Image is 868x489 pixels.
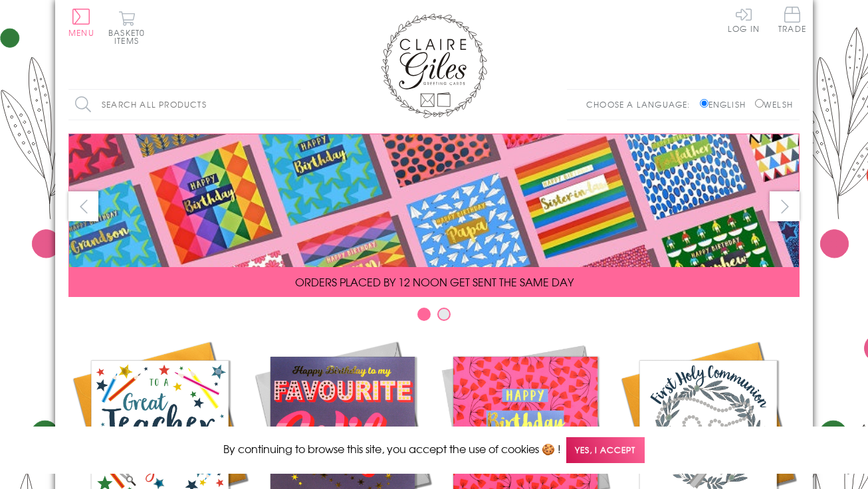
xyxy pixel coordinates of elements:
[108,11,145,45] button: Basket0 items
[68,27,94,39] span: Menu
[770,191,800,221] button: next
[778,7,806,35] a: Trade
[68,9,94,37] button: Menu
[778,7,806,33] span: Trade
[728,7,760,33] a: Log In
[68,191,98,221] button: prev
[295,274,574,290] span: ORDERS PLACED BY 12 NOON GET SENT THE SAME DAY
[566,437,645,463] span: Yes, I accept
[755,98,793,110] label: Welsh
[288,90,301,120] input: Search
[381,13,487,118] img: Claire Giles Greetings Cards
[68,307,800,328] div: Carousel Pagination
[755,99,764,108] input: Welsh
[417,308,431,321] button: Carousel Page 1 (Current Slide)
[700,98,752,110] label: English
[437,308,451,321] button: Carousel Page 2
[68,90,301,120] input: Search all products
[114,27,145,47] span: 0 items
[586,98,697,110] p: Choose a language:
[700,99,708,108] input: English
